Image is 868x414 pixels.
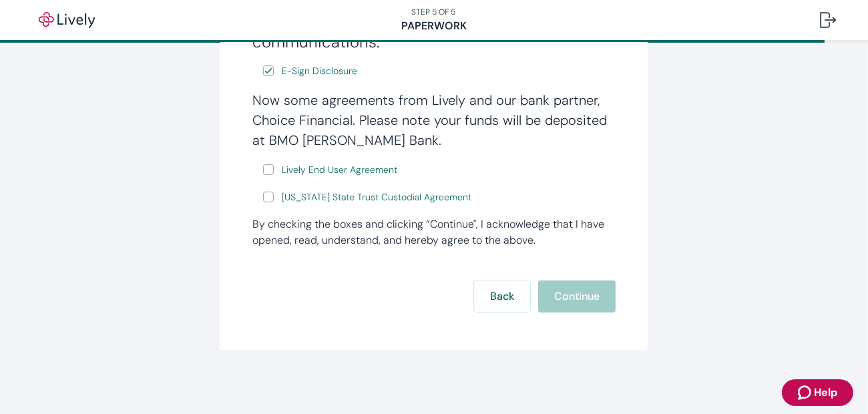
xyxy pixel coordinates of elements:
[279,63,360,79] a: e-sign disclosure document
[814,385,837,401] span: Help
[252,90,616,150] h4: Now some agreements from Lively and our bank partner, Choice Financial. Please note your funds wi...
[474,280,530,313] button: Back
[252,216,616,248] div: By checking the boxes and clicking “Continue", I acknowledge that I have opened, read, understand...
[282,163,397,177] span: Lively End User Agreement
[809,4,847,36] button: Log out
[282,190,471,204] span: [US_STATE] State Trust Custodial Agreement
[282,64,357,78] span: E-Sign Disclosure
[29,12,104,28] img: Lively
[279,189,474,206] a: e-sign disclosure document
[782,379,853,406] button: Zendesk support iconHelp
[798,385,814,401] svg: Zendesk support icon
[279,162,400,178] a: e-sign disclosure document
